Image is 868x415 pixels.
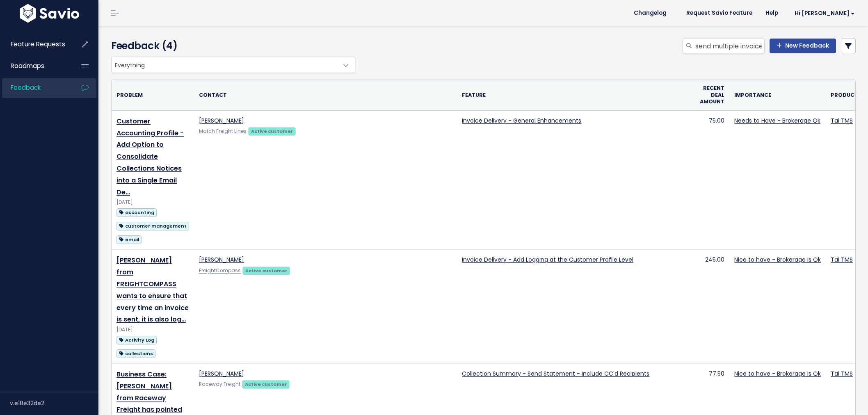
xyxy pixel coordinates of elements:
[462,116,581,125] a: Invoice Delivery - General Enhancements
[116,207,157,217] a: accounting
[111,57,355,73] span: Everything
[116,336,157,344] span: Activity Log
[785,7,861,20] a: Hi [PERSON_NAME]
[795,10,855,16] span: Hi [PERSON_NAME]
[245,381,287,388] strong: Active customer
[2,35,68,54] a: Feature Requests
[242,380,290,388] a: Active customer
[734,116,820,125] a: Needs to Have - Brokerage Ok
[734,369,821,378] a: Nice to have - Brokerage is Ok
[680,7,759,19] a: Request Savio Feature
[116,198,189,207] div: [DATE]
[194,80,457,110] th: Contact
[251,128,293,135] strong: Active customer
[116,349,155,358] span: collections
[245,267,288,274] strong: Active customer
[11,62,44,70] span: Roadmaps
[112,80,194,110] th: Problem
[695,110,729,250] td: 75.00
[116,326,189,334] div: [DATE]
[116,234,142,244] a: email
[695,250,729,364] td: 245.00
[694,39,765,53] input: Search feedback...
[199,255,244,264] a: [PERSON_NAME]
[11,40,65,48] span: Feature Requests
[116,348,155,358] a: collections
[831,116,853,125] a: Tai TMS
[116,208,157,217] span: accounting
[2,57,68,75] a: Roadmaps
[770,39,836,53] a: New Feedback
[695,80,729,110] th: Recent deal amount
[242,266,290,274] a: Active customer
[116,255,189,324] a: [PERSON_NAME] from FREIGHTCOMPASS wants to ensure that every time an invoice is sent, it is also ...
[116,335,157,345] a: Activity Log
[199,369,244,378] a: [PERSON_NAME]
[199,128,247,135] a: Match Freight Lines
[18,4,81,23] img: logo-white.9d6f32f41409.svg
[199,116,244,125] a: [PERSON_NAME]
[111,39,351,53] h4: Feedback (4)
[112,57,338,73] span: Everything
[462,369,649,378] a: Collection Summary - Send Statement - Include CC'd Recipients
[116,221,189,231] a: customer management
[634,10,667,16] span: Changelog
[116,222,189,230] span: customer management
[462,255,633,264] a: Invoice Delivery - Add Logging at the Customer Profile Level
[457,80,695,110] th: Feature
[831,369,853,378] a: Tai TMS
[826,80,863,110] th: Product
[11,83,41,92] span: Feedback
[116,235,142,244] span: email
[199,381,240,388] a: Raceway Freight
[2,78,68,97] a: Feedback
[248,127,296,135] a: Active customer
[116,116,184,197] a: Customer Accounting Profile - Add Option to Consolidate Collections Notices into a Single Email De…
[729,80,826,110] th: Importance
[831,255,853,264] a: Tai TMS
[10,392,98,414] div: v.e18e32de2
[199,267,241,274] a: FreightCompass
[759,7,785,19] a: Help
[734,255,821,264] a: Nice to have - Brokerage is Ok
